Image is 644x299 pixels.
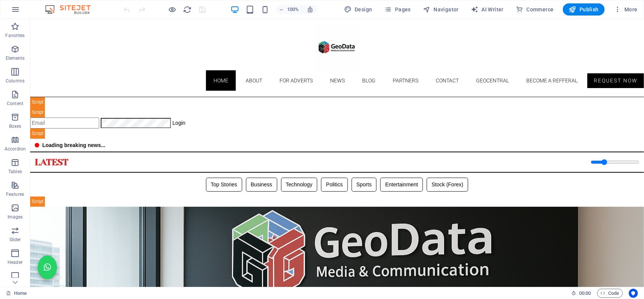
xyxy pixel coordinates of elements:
[183,5,192,14] button: reload
[579,289,591,298] span: 00 00
[601,289,619,298] span: Code
[307,6,314,13] i: On resize automatically adjust zoom level to fit chosen device.
[381,3,414,15] button: Pages
[9,237,21,243] p: Slider
[563,3,605,15] button: Publish
[629,289,638,298] button: Usercentrics
[5,33,25,39] p: Favorites
[471,6,504,13] span: AI Writer
[183,5,192,14] i: Reload page
[513,3,557,15] button: Commerce
[6,78,25,84] p: Columns
[7,101,23,107] p: Content
[6,289,27,298] a: Click to cancel selection. Double-click to open Pages
[5,146,26,152] p: Accordion
[8,169,22,175] p: Tables
[584,290,586,296] span: :
[614,6,638,13] span: More
[341,3,375,15] div: Design (Ctrl+Alt+Y)
[6,55,25,61] p: Elements
[569,6,599,13] span: Publish
[8,214,23,220] p: Images
[423,6,459,13] span: Navigator
[420,3,462,15] button: Navigator
[8,259,23,265] p: Header
[468,3,507,15] button: AI Writer
[287,5,299,14] h6: 100%
[9,123,22,129] p: Boxes
[516,6,554,13] span: Commerce
[168,5,177,14] button: Click here to leave preview mode and continue editing
[276,5,303,14] button: 100%
[341,3,375,15] button: Design
[571,289,591,298] h6: Session time
[6,191,24,197] p: Features
[611,3,641,15] button: More
[384,6,411,13] span: Pages
[344,6,372,13] span: Design
[597,289,623,298] button: Code
[43,5,100,14] img: Editor Logo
